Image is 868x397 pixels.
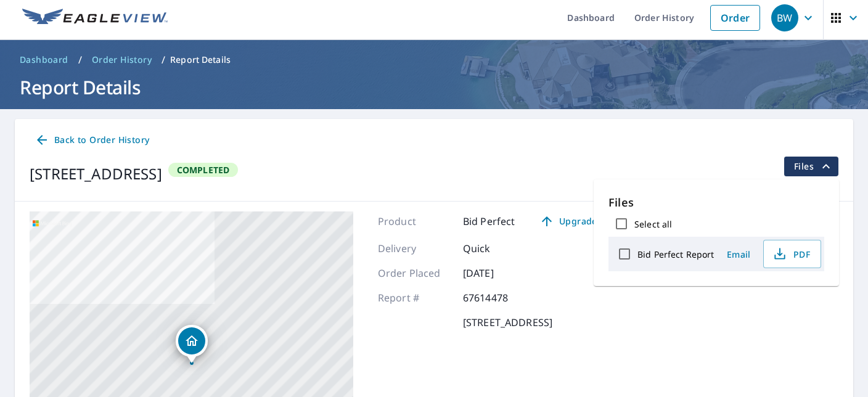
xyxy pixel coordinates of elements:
p: Delivery [378,241,452,256]
button: filesDropdownBtn-67614478 [784,157,838,176]
span: PDF [771,247,811,261]
h1: Report Details [15,75,853,100]
span: Files [794,159,833,174]
div: Dropped pin, building 1, Residential property, 2700 39th Pl Highland, IN 46322 [176,325,208,363]
label: Select all [634,218,672,230]
button: Email [719,245,758,264]
p: Quick [463,241,537,256]
a: Dashboard [15,50,73,70]
span: Order History [92,54,152,66]
p: [STREET_ADDRESS] [463,315,552,330]
p: Files [608,194,824,211]
li: / [162,52,165,67]
p: Product [378,214,452,229]
p: Report # [378,290,452,305]
span: Upgrade [537,214,599,229]
span: Back to Order History [35,133,149,148]
a: Upgrade [530,211,607,231]
p: 67614478 [463,290,537,305]
div: [STREET_ADDRESS] [30,163,162,185]
p: Order Placed [378,266,452,280]
span: Dashboard [20,54,68,66]
img: EV Logo [22,9,168,27]
li: / [78,52,82,67]
p: [DATE] [463,266,537,280]
div: BW [771,4,798,31]
span: Email [724,248,753,260]
a: Order History [87,50,157,70]
span: Completed [170,164,237,176]
button: PDF [763,240,821,268]
a: Back to Order History [30,129,154,152]
nav: breadcrumb [15,50,853,70]
a: Order [710,5,760,31]
p: Bid Perfect [463,214,515,229]
p: Report Details [170,54,231,66]
label: Bid Perfect Report [637,248,714,260]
